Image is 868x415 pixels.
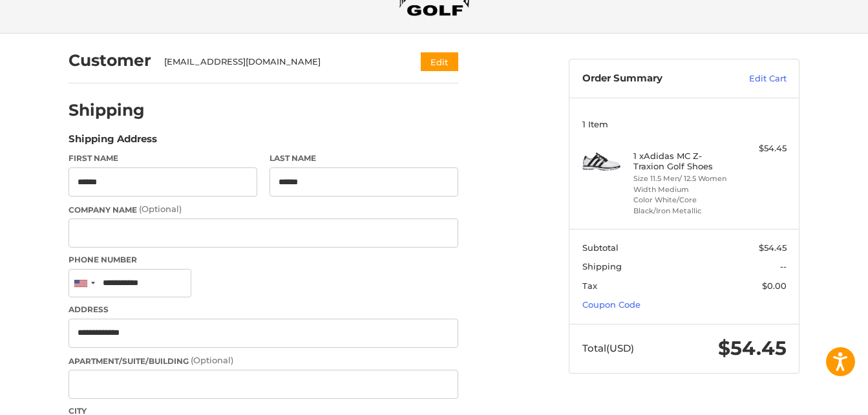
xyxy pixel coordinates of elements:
label: Company Name [69,203,458,216]
div: United States: +1 [69,270,99,297]
legend: Shipping Address [69,132,157,153]
span: Shipping [582,261,622,271]
span: -- [780,261,787,271]
h2: Customer [69,50,151,70]
a: Coupon Code [582,299,640,310]
div: [EMAIL_ADDRESS][DOMAIN_NAME] [164,56,396,69]
label: First Name [69,153,257,164]
span: Subtotal [582,242,619,253]
label: Phone Number [69,254,458,266]
button: Edit [421,52,458,71]
span: $54.45 [718,336,787,360]
h2: Shipping [69,100,145,120]
li: Color White/Core Black/Iron Metallic [633,195,732,216]
h3: Order Summary [582,72,721,85]
li: Width Medium [633,184,732,195]
label: Address [69,304,458,315]
span: Total (USD) [582,342,634,354]
label: Last Name [270,153,458,164]
span: $0.00 [762,281,787,291]
li: Size 11.5 Men/ 12.5 Women [633,173,732,184]
small: (Optional) [191,355,233,365]
div: $54.45 [736,142,787,155]
span: Tax [582,281,597,291]
a: Edit Cart [721,72,787,85]
iframe: Google Customer Reviews [761,380,868,415]
label: Apartment/Suite/Building [69,354,458,367]
h4: 1 x Adidas MC Z-Traxion Golf Shoes [633,151,732,172]
span: $54.45 [759,242,787,253]
h3: 1 Item [582,119,787,129]
small: (Optional) [139,204,182,214]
